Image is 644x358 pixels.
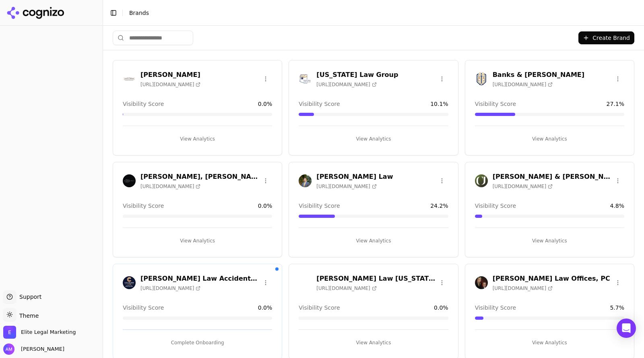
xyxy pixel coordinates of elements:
[475,100,516,108] span: Visibility Score
[123,336,272,349] button: Complete Onboarding
[299,234,448,247] button: View Analytics
[123,234,272,247] button: View Analytics
[316,172,393,182] h3: [PERSON_NAME] Law
[475,276,488,289] img: Crossman Law Offices, PC
[578,31,634,44] button: Create Brand
[493,285,553,292] span: [URL][DOMAIN_NAME]
[475,174,488,187] img: Cohen & Jaffe
[610,304,624,312] span: 5.7 %
[434,304,448,312] span: 0.0 %
[493,183,553,190] span: [URL][DOMAIN_NAME]
[129,9,621,17] nav: breadcrumb
[140,70,200,80] h3: [PERSON_NAME]
[3,344,14,355] img: Alex Morris
[123,132,272,145] button: View Analytics
[493,172,611,182] h3: [PERSON_NAME] & [PERSON_NAME]
[430,202,448,210] span: 24.2 %
[299,276,312,289] img: Colburn Law Washington Dog Bite
[316,183,376,190] span: [URL][DOMAIN_NAME]
[140,285,200,292] span: [URL][DOMAIN_NAME]
[16,312,39,319] span: Theme
[123,276,136,289] img: Colburn Law Accident & Injury Lawyers
[123,304,164,312] span: Visibility Score
[475,234,624,247] button: View Analytics
[316,285,376,292] span: [URL][DOMAIN_NAME]
[430,100,448,108] span: 10.1 %
[3,344,64,355] button: Open user button
[475,202,516,210] span: Visibility Score
[299,174,312,187] img: Cannon Law
[299,100,340,108] span: Visibility Score
[493,274,610,284] h3: [PERSON_NAME] Law Offices, PC
[299,72,312,85] img: Arizona Law Group
[140,183,200,190] span: [URL][DOMAIN_NAME]
[493,81,553,88] span: [URL][DOMAIN_NAME]
[258,100,272,108] span: 0.0 %
[123,174,136,187] img: Bishop, Del Vecchio & Beeks Law Office
[140,172,259,182] h3: [PERSON_NAME], [PERSON_NAME] & [PERSON_NAME] Law Office
[316,274,435,284] h3: [PERSON_NAME] Law [US_STATE] [MEDICAL_DATA]
[316,70,398,80] h3: [US_STATE] Law Group
[299,336,448,349] button: View Analytics
[3,326,76,339] button: Open organization switcher
[316,81,376,88] span: [URL][DOMAIN_NAME]
[610,202,624,210] span: 4.8 %
[299,304,340,312] span: Visibility Score
[129,10,149,16] span: Brands
[475,304,516,312] span: Visibility Score
[123,202,164,210] span: Visibility Score
[493,70,584,80] h3: Banks & [PERSON_NAME]
[21,329,76,336] span: Elite Legal Marketing
[140,81,200,88] span: [URL][DOMAIN_NAME]
[140,274,259,284] h3: [PERSON_NAME] Law Accident & Injury Lawyers
[258,202,272,210] span: 0.0 %
[18,346,64,353] span: [PERSON_NAME]
[123,100,164,108] span: Visibility Score
[475,336,624,349] button: View Analytics
[3,326,16,339] img: Elite Legal Marketing
[299,132,448,145] button: View Analytics
[617,319,636,338] div: Open Intercom Messenger
[299,202,340,210] span: Visibility Score
[607,100,624,108] span: 27.1 %
[475,72,488,85] img: Banks & Brower
[258,304,272,312] span: 0.0 %
[123,72,136,85] img: Aaron Herbert
[475,132,624,145] button: View Analytics
[16,293,41,301] span: Support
